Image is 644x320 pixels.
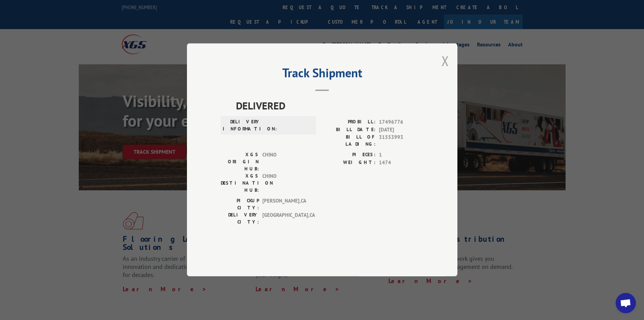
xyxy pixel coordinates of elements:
[262,173,308,194] span: CHINO
[221,173,259,194] label: XGS DESTINATION HUB:
[379,151,424,159] span: 1
[221,197,259,212] label: PICKUP CITY:
[322,151,376,159] label: PIECES:
[379,134,424,148] span: 31553993
[262,197,308,212] span: [PERSON_NAME] , CA
[379,126,424,134] span: [DATE]
[223,119,261,133] label: DELIVERY INFORMATION:
[322,126,376,134] label: BILL DATE:
[379,159,424,167] span: 1474
[221,151,259,173] label: XGS ORIGIN HUB:
[236,98,424,113] span: DELIVERED
[322,119,376,126] label: PROBILL:
[221,212,259,226] label: DELIVERY CITY:
[262,151,308,173] span: CHINO
[379,119,424,126] span: 17496776
[442,52,449,70] button: Close modal
[322,134,376,148] label: BILL OF LADING:
[616,293,636,313] div: Open chat
[262,212,308,226] span: [GEOGRAPHIC_DATA] , CA
[221,68,424,81] h2: Track Shipment
[322,159,376,167] label: WEIGHT:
